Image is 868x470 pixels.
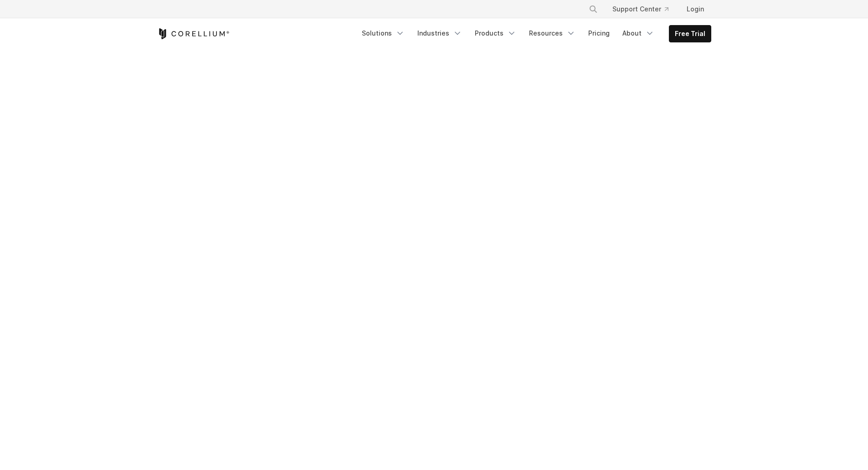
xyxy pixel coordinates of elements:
a: Products [469,25,522,41]
a: Support Center [605,1,676,17]
a: About [617,25,660,41]
div: Navigation Menu [578,1,711,17]
a: Resources [524,25,581,41]
div: Navigation Menu [356,25,711,42]
a: Industries [412,25,467,41]
a: Free Trial [669,26,711,42]
a: Pricing [583,25,615,41]
a: Login [679,1,711,17]
a: Solutions [356,25,410,41]
a: Corellium Home [157,28,230,39]
button: Search [585,1,601,17]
